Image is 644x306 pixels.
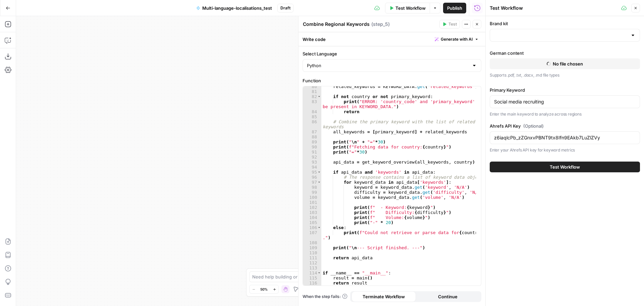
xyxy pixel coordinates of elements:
[303,190,321,195] div: 99
[303,225,321,230] div: 106
[523,123,544,129] span: (Optional)
[317,94,321,99] span: Toggle code folding, rows 82 through 84
[303,280,321,286] div: 116
[303,170,321,175] div: 95
[303,119,321,129] div: 86
[447,5,462,11] span: Publish
[317,270,321,275] span: Toggle code folding, rows 114 through 116
[303,270,321,275] div: 114
[490,50,640,56] label: German content
[490,162,640,172] button: Test Workflow
[307,62,469,69] input: Python
[303,99,321,109] div: 83
[439,20,460,29] button: Test
[303,114,321,119] div: 85
[443,3,466,13] button: Publish
[303,180,321,185] div: 97
[303,94,321,99] div: 82
[303,205,321,210] div: 102
[303,175,321,180] div: 96
[303,149,321,155] div: 91
[395,5,426,11] span: Test Workflow
[303,195,321,200] div: 100
[494,134,636,141] input: Enter API key here
[303,220,321,225] div: 105
[303,294,347,300] a: When the step fails:
[303,155,321,160] div: 92
[303,265,321,270] div: 113
[363,293,405,300] span: Terminate Workflow
[490,147,640,154] p: Enter your Ahrefs API key for keyword metrics
[371,21,390,28] span: ( step_5 )
[303,134,321,139] div: 88
[299,32,485,46] div: Write code
[490,58,640,69] button: No file chosen
[303,275,321,280] div: 115
[317,225,321,230] span: Toggle code folding, rows 106 through 107
[441,36,473,42] span: Generate with AI
[303,230,321,240] div: 107
[202,5,272,11] span: Multi-language-localisations_test
[303,160,321,165] div: 93
[494,98,636,105] input: e.g., social media recruiting
[303,210,321,215] div: 103
[490,20,640,27] label: Brand kit
[303,260,321,265] div: 112
[490,111,640,118] p: Enter the main keyword to analyze across regions
[303,144,321,149] div: 90
[317,180,321,185] span: Toggle code folding, rows 97 through 105
[303,255,321,260] div: 111
[303,129,321,134] div: 87
[303,50,481,57] label: Select Language
[416,291,480,302] button: Continue
[303,109,321,114] div: 84
[303,200,321,205] div: 101
[303,21,370,28] textarea: Combine Regional Keywords
[490,123,640,129] label: Ahrefs API Key
[303,165,321,170] div: 94
[303,245,321,250] div: 109
[553,60,583,67] span: No file chosen
[260,287,268,292] span: 50%
[490,87,640,93] label: Primary Keyword
[280,5,290,11] span: Draft
[303,77,481,84] label: Function
[438,293,458,300] span: Continue
[303,84,321,89] div: 80
[303,215,321,220] div: 104
[385,3,430,13] button: Test Workflow
[303,250,321,255] div: 110
[303,89,321,94] div: 81
[192,3,276,13] button: Multi-language-localisations_test
[303,185,321,190] div: 98
[490,72,640,79] p: Supports .pdf, .txt, .docx, .md file types
[448,21,457,27] span: Test
[317,170,321,175] span: Toggle code folding, rows 95 through 105
[303,240,321,245] div: 108
[550,164,580,170] span: Test Workflow
[303,139,321,144] div: 89
[432,35,481,44] button: Generate with AI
